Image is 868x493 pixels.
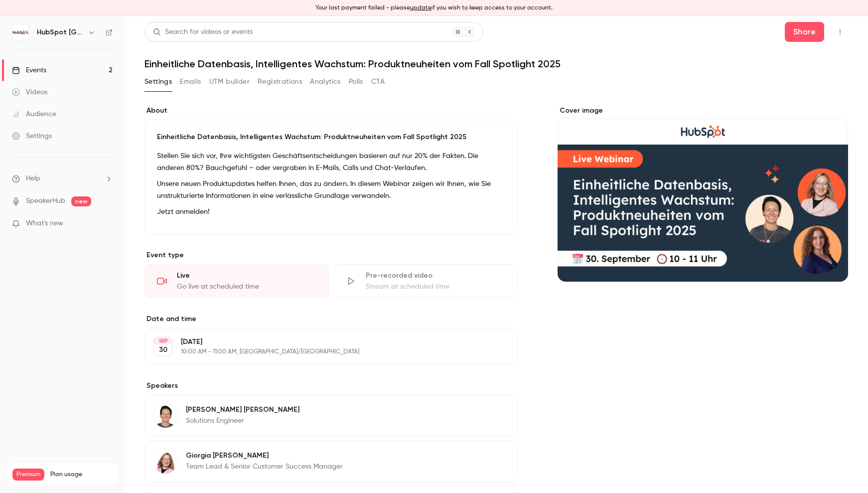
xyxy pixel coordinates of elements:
div: Giorgia MiniuttiGiorgia [PERSON_NAME]Team Lead & Senior Customer Success Manager [145,441,518,483]
button: update [410,3,432,12]
div: Search for videos or events [153,27,253,37]
button: Analytics [310,74,341,90]
label: Cover image [558,106,848,116]
button: Emails [180,74,201,90]
div: Settings [12,131,52,141]
h6: HubSpot [GEOGRAPHIC_DATA] [37,27,84,37]
p: 30 [159,345,167,355]
button: UTM builder [209,74,250,90]
button: Settings [145,74,172,90]
div: Events [12,65,46,75]
p: Giorgia [PERSON_NAME] [186,451,343,461]
p: Event type [145,250,518,260]
span: new [71,196,91,206]
p: [DATE] [181,337,465,347]
span: Premium [12,469,44,481]
label: Date and time [145,314,518,324]
a: SpeakerHub [26,196,65,206]
div: Videos [12,87,47,97]
p: Unsere neuen Produktupdates helfen Ihnen, das zu ändern. In diesem Webinar zeigen wir Ihnen, wie ... [157,178,505,202]
p: 10:00 AM - 11:00 AM, [GEOGRAPHIC_DATA]/[GEOGRAPHIC_DATA] [181,348,465,356]
div: Laura Plümer[PERSON_NAME] [PERSON_NAME]Solutions Engineer [145,395,518,437]
p: Jetzt anmelden! [157,206,505,218]
div: Audience [12,109,56,119]
label: Speakers [145,381,518,391]
section: Cover image [558,106,848,282]
div: Pre-recorded videoStream at scheduled time [333,264,518,298]
li: help-dropdown-opener [12,173,113,184]
div: LiveGo live at scheduled time [145,264,329,298]
img: HubSpot Germany [12,24,28,40]
div: Stream at scheduled time [366,282,506,292]
img: Laura Plümer [153,404,177,428]
button: CTA [371,74,385,90]
h1: Einheitliche Datenbasis, Intelligentes Wachstum: Produktneuheiten vom Fall Spotlight 2025 [145,58,848,70]
p: Your last payment failed - please if you wish to keep access to your account. [315,3,553,12]
p: Stellen Sie sich vor, Ihre wichtigsten Geschäftsentscheidungen basieren auf nur 20% der Fakten. D... [157,150,505,174]
img: Giorgia Miniutti [153,450,177,474]
div: Go live at scheduled time [177,282,317,292]
span: Help [26,173,40,184]
p: Team Lead & Senior Customer Success Manager [186,462,343,472]
p: [PERSON_NAME] [PERSON_NAME] [186,405,299,415]
p: Einheitliche Datenbasis, Intelligentes Wachstum: Produktneuheiten vom Fall Spotlight 2025 [157,132,505,142]
div: Live [177,271,317,281]
p: Solutions Engineer [186,416,299,426]
div: Pre-recorded video [366,271,506,281]
button: Polls [349,74,363,90]
button: Registrations [258,74,302,90]
div: SEP [154,337,172,344]
label: About [145,106,518,116]
span: Plan usage [50,471,112,479]
button: Share [785,22,824,42]
span: What's new [26,218,63,229]
iframe: Noticeable Trigger [101,219,113,228]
